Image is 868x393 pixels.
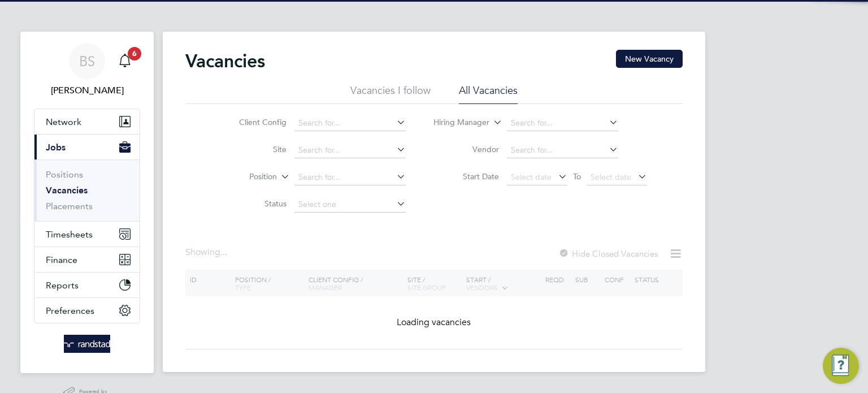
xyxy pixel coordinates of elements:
a: Placements [46,201,93,211]
span: Reports [46,280,79,291]
button: Engage Resource Center [823,348,859,384]
div: Showing [185,247,229,258]
span: To [570,169,584,184]
input: Search for... [507,115,618,131]
li: All Vacancies [459,84,518,104]
a: Vacancies [46,185,88,196]
a: Go to home page [34,335,140,353]
nav: Main navigation [20,32,154,373]
span: Timesheets [46,229,93,240]
span: 6 [128,47,141,61]
label: Site [222,144,287,154]
img: randstad-logo-retina.png [64,335,111,353]
span: Finance [46,254,77,265]
label: Client Config [222,117,287,127]
input: Search for... [507,142,618,158]
label: Vendor [434,144,499,154]
input: Search for... [294,115,406,131]
button: New Vacancy [616,50,683,68]
span: Select date [511,172,552,182]
button: Preferences [34,298,140,323]
a: BS[PERSON_NAME] [34,43,140,97]
label: Hiring Manager [424,117,489,128]
li: Vacancies I follow [350,84,431,104]
label: Position [212,171,277,183]
label: Status [222,198,287,209]
span: Bradley Soan [34,84,140,97]
button: Finance [34,247,140,272]
div: Jobs [34,159,140,221]
button: Jobs [34,135,140,159]
span: BS [79,54,95,68]
input: Search for... [294,170,406,185]
input: Search for... [294,142,406,158]
button: Network [34,109,140,134]
input: Select one [294,197,406,213]
label: Start Date [434,171,499,182]
span: Preferences [46,305,94,316]
label: Hide Closed Vacancies [558,248,658,259]
a: 6 [114,43,136,79]
span: Select date [591,172,631,182]
button: Timesheets [34,222,140,247]
button: Reports [34,273,140,297]
span: Jobs [46,142,66,153]
span: Network [46,116,81,127]
span: ... [220,247,227,258]
h2: Vacancies [185,50,265,72]
a: Positions [46,169,83,180]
